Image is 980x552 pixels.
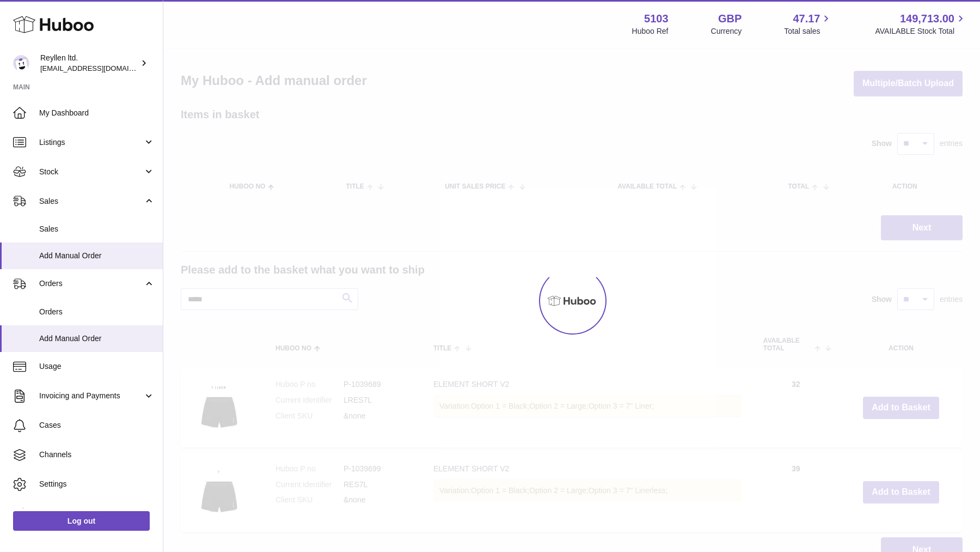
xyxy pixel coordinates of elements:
span: Invoicing and Payments [39,391,143,401]
div: Currency [711,26,742,37]
div: Huboo Ref [632,26,669,37]
span: 47.17 [793,11,820,26]
span: Add Manual Order [39,333,155,344]
a: 47.17 Total sales [784,11,832,37]
span: Cases [39,420,155,430]
span: Usage [39,361,155,372]
span: Total sales [784,26,832,37]
span: [EMAIL_ADDRESS][DOMAIN_NAME] [40,64,160,72]
span: 149,713.00 [900,11,954,26]
span: Settings [39,479,155,489]
img: reyllen@reyllen.com [13,55,29,71]
span: My Dashboard [39,108,155,118]
span: Orders [39,278,143,289]
span: Add Manual Order [39,251,155,261]
a: Log out [13,511,150,531]
span: Sales [39,196,143,207]
a: 149,713.00 AVAILABLE Stock Total [875,11,967,37]
span: Channels [39,450,155,460]
span: Stock [39,167,143,177]
span: Sales [39,224,155,234]
strong: GBP [718,11,742,26]
div: Reyllen ltd. [40,53,138,74]
strong: 5103 [644,11,669,26]
span: AVAILABLE Stock Total [875,26,967,37]
span: Listings [39,137,143,148]
span: Orders [39,307,155,317]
